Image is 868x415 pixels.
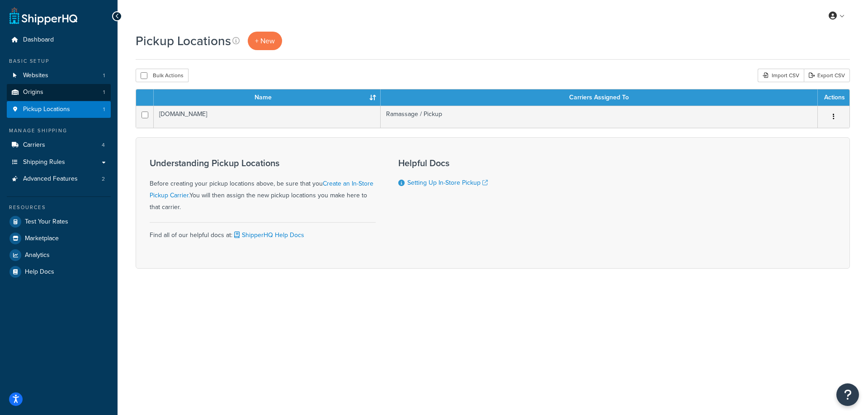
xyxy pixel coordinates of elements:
[232,230,304,240] a: ShipperHQ Help Docs
[398,158,498,168] h3: Helpful Docs
[25,218,68,226] span: Test Your Rates
[136,32,231,50] h1: Pickup Locations
[102,175,105,183] span: 2
[7,84,111,101] a: Origins 1
[836,383,859,406] button: Open Resource Center
[7,214,111,230] a: Test Your Rates
[154,89,381,106] th: Name : activate to sort column ascending
[7,67,111,84] li: Websites
[248,32,282,50] a: + New
[407,178,488,187] a: Setting Up In-Store Pickup
[23,89,43,96] span: Origins
[381,106,818,128] td: Ramassage / Pickup
[381,89,818,106] th: Carriers Assigned To
[7,101,111,118] a: Pickup Locations 1
[102,141,105,149] span: 4
[23,175,78,183] span: Advanced Features
[7,127,111,135] div: Manage Shipping
[7,137,111,154] a: Carriers 4
[7,247,111,263] a: Analytics
[7,137,111,154] li: Carriers
[23,106,70,113] span: Pickup Locations
[25,268,54,276] span: Help Docs
[255,36,275,46] span: + New
[758,69,804,82] div: Import CSV
[150,222,376,241] div: Find all of our helpful docs at:
[23,159,65,166] span: Shipping Rules
[9,7,77,25] a: ShipperHQ Home
[23,141,45,149] span: Carriers
[154,106,381,128] td: [DOMAIN_NAME]
[7,101,111,118] li: Pickup Locations
[136,69,189,82] button: Bulk Actions
[25,235,59,242] span: Marketplace
[23,36,54,44] span: Dashboard
[150,158,376,168] h3: Understanding Pickup Locations
[7,32,111,48] a: Dashboard
[103,106,105,113] span: 1
[103,89,105,96] span: 1
[818,89,849,106] th: Actions
[23,72,48,79] span: Websites
[25,252,50,259] span: Analytics
[7,204,111,211] div: Resources
[7,171,111,187] li: Advanced Features
[7,67,111,84] a: Websites 1
[7,264,111,280] a: Help Docs
[7,171,111,187] a: Advanced Features 2
[804,69,850,82] a: Export CSV
[7,154,111,171] a: Shipping Rules
[103,72,105,79] span: 1
[150,158,376,213] div: Before creating your pickup locations above, be sure that you You will then assign the new pickup...
[7,57,111,65] div: Basic Setup
[7,84,111,101] li: Origins
[7,230,111,247] a: Marketplace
